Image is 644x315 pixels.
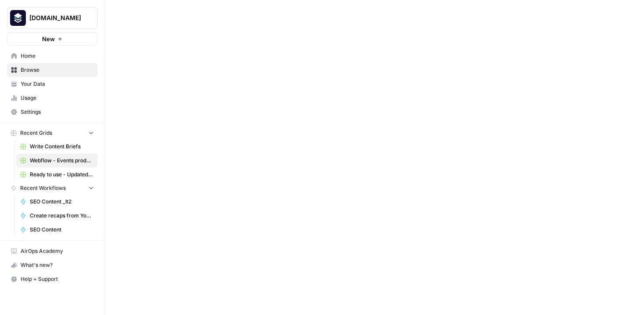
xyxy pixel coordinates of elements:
[10,10,26,26] img: Platformengineering.org Logo
[7,126,98,140] button: Recent Grids
[16,154,98,168] a: Webflow - Events production - Ticiana
[30,171,94,178] span: Ready to use - Updated an existing tool profile in Webflow
[7,63,98,77] a: Browse
[7,77,98,91] a: Your Data
[21,247,94,255] span: AirOps Academy
[30,157,94,164] span: Webflow - Events production - Ticiana
[30,226,94,234] span: SEO Content
[21,94,94,102] span: Usage
[21,275,94,283] span: Help + Support
[21,80,94,88] span: Your Data
[20,129,52,137] span: Recent Grids
[20,184,66,192] span: Recent Workflows
[7,91,98,105] a: Usage
[7,182,98,195] button: Recent Workflows
[30,143,94,150] span: Write Content Briefs
[21,66,94,74] span: Browse
[7,7,98,29] button: Workspace: Platformengineering.org
[7,272,98,286] button: Help + Support
[42,35,55,43] span: New
[30,212,94,220] span: Create recaps from Youtube videos WIP [PERSON_NAME]
[7,32,98,45] button: New
[7,258,98,272] button: What's new?
[7,259,97,272] div: What's new?
[16,209,98,223] a: Create recaps from Youtube videos WIP [PERSON_NAME]
[16,140,98,154] a: Write Content Briefs
[16,168,98,182] a: Ready to use - Updated an existing tool profile in Webflow
[16,223,98,237] a: SEO Content
[7,105,98,119] a: Settings
[16,195,98,209] a: SEO Content _It2
[21,108,94,116] span: Settings
[21,52,94,60] span: Home
[29,14,82,22] span: [DOMAIN_NAME]
[7,244,98,258] a: AirOps Academy
[7,49,98,63] a: Home
[30,198,94,206] span: SEO Content _It2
